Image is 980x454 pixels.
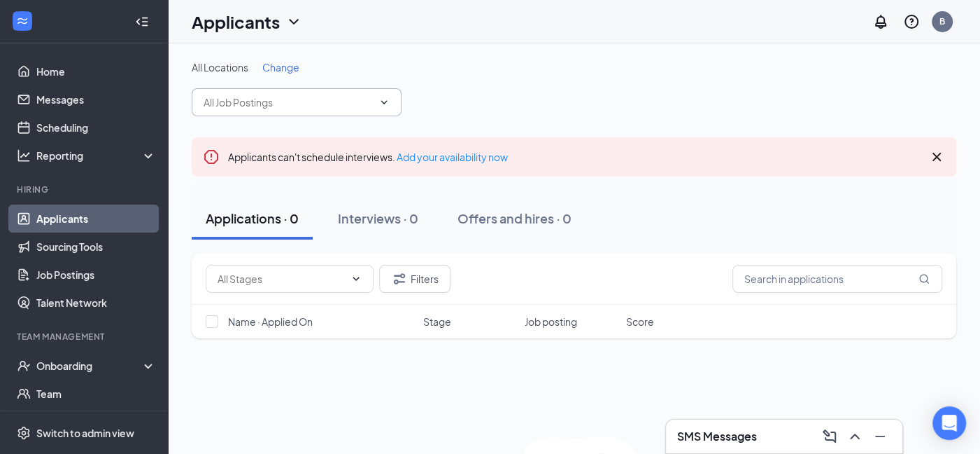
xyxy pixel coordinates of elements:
div: Applications · 0 [206,209,299,227]
a: Applicants [36,205,156,233]
button: ComposeMessage [818,425,841,448]
h1: Applicants [192,10,280,34]
span: Change [262,61,299,74]
span: Name · Applied On [228,315,313,329]
div: Team Management [17,331,153,343]
svg: Analysis [17,149,31,163]
svg: UserCheck [17,359,31,373]
div: Hiring [17,184,153,195]
svg: ChevronDown [378,97,390,108]
svg: WorkstreamLogo [15,14,29,28]
svg: Collapse [135,15,149,29]
div: Open Intercom Messenger [932,406,966,440]
div: Switch to admin view [36,426,134,440]
div: Onboarding [36,359,144,373]
a: Add your availability now [397,151,508,163]
a: Home [36,57,156,85]
svg: QuestionInfo [903,13,920,30]
div: Offers and hires · 0 [457,209,571,227]
svg: ChevronDown [350,273,362,284]
span: All Locations [192,61,248,74]
span: Stage [423,315,451,329]
input: Search in applications [732,265,942,293]
svg: ChevronUp [846,428,863,445]
svg: ChevronDown [285,13,302,30]
input: All Stages [218,271,345,287]
h3: SMS Messages [677,429,757,444]
div: Interviews · 0 [338,209,418,227]
svg: Minimize [872,428,888,445]
button: ChevronUp [844,425,866,448]
div: B [939,15,945,27]
span: Score [626,315,654,329]
button: Minimize [869,425,891,448]
svg: MagnifyingGlass [918,273,930,284]
svg: Settings [17,426,31,440]
button: Filter Filters [379,265,450,293]
div: Reporting [36,149,157,163]
svg: Notifications [872,13,889,30]
a: Sourcing Tools [36,233,156,261]
svg: Cross [928,149,945,165]
a: Scheduling [36,113,156,142]
input: All Job Postings [204,95,373,110]
svg: Filter [391,270,408,287]
a: DocumentsCrown [36,408,156,436]
a: Team [36,380,156,408]
a: Messages [36,85,156,113]
span: Job posting [525,315,577,329]
span: Applicants can't schedule interviews. [228,151,508,163]
a: Job Postings [36,261,156,289]
svg: ComposeMessage [821,428,838,445]
svg: Error [203,149,220,165]
a: Talent Network [36,289,156,317]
